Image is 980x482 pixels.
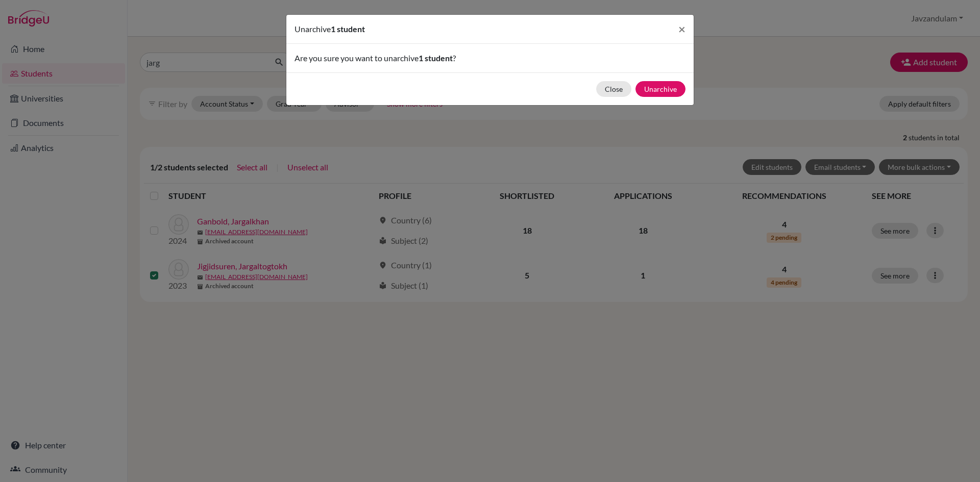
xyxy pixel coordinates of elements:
button: Close [670,15,694,43]
span: × [678,21,685,36]
button: Close [596,81,631,97]
button: Unarchive [635,81,685,97]
span: Unarchive [295,24,331,34]
p: Are you sure you want to unarchive ? [295,52,685,64]
span: 1 student [419,53,453,63]
span: 1 student [331,24,365,34]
